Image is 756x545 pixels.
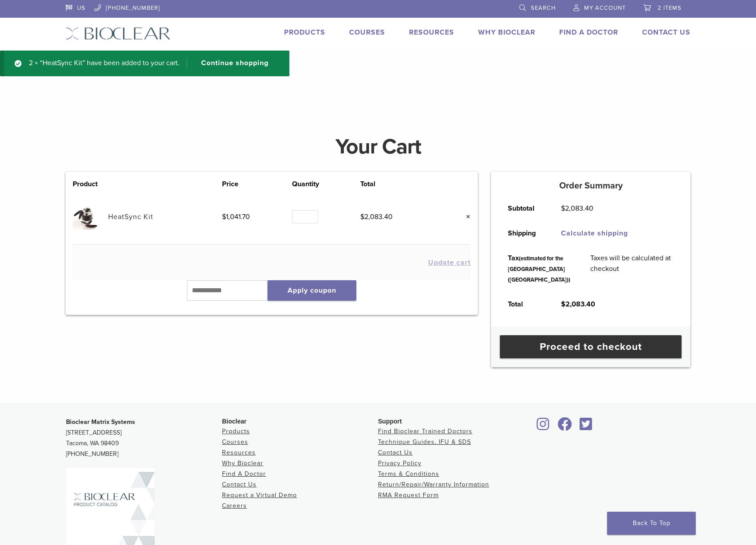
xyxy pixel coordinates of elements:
a: Request a Virtual Demo [222,491,297,499]
span: Bioclear [222,418,246,425]
span: 2 items [658,4,682,12]
a: Products [222,427,250,435]
th: Product [73,179,108,189]
a: Find Bioclear Trained Doctors [378,427,472,435]
bdi: 1,041.70 [222,212,250,221]
span: Search [531,4,556,12]
h1: Your Cart [59,136,697,157]
a: HeatSync Kit [108,212,153,221]
h5: Order Summary [491,180,690,191]
a: Resources [222,449,256,456]
button: Apply coupon [268,280,356,301]
th: Total [360,179,442,189]
span: My Account [584,4,626,12]
a: Bioclear [554,423,575,431]
a: Calculate shipping [561,229,628,238]
a: Remove this item [459,211,471,223]
a: Why Bioclear [222,459,263,467]
a: Courses [222,438,248,446]
bdi: 2,083.40 [561,300,595,309]
p: [STREET_ADDRESS] Tacoma, WA 98409 [PHONE_NUMBER] [66,417,222,459]
bdi: 2,083.40 [360,212,393,221]
th: Price [222,179,292,189]
a: RMA Request Form [378,491,439,499]
small: (estimated for the [GEOGRAPHIC_DATA] ([GEOGRAPHIC_DATA])) [508,255,570,283]
th: Tax [498,246,580,292]
a: Courses [349,28,385,37]
th: Subtotal [498,196,551,221]
a: Find A Doctor [222,470,266,478]
a: Products [284,28,325,37]
th: Total [498,292,551,317]
a: Technique Guides, IFU & SDS [378,438,471,446]
a: Bioclear [534,423,553,431]
a: Return/Repair/Warranty Information [378,481,489,488]
a: Resources [409,28,454,37]
span: $ [561,300,565,309]
bdi: 2,083.40 [561,204,593,213]
a: Privacy Policy [378,459,421,467]
span: Support [378,418,402,425]
a: Continue shopping [187,58,275,69]
a: Back To Top [607,512,696,535]
a: Careers [222,502,247,510]
th: Shipping [498,221,551,246]
a: Contact Us [378,449,413,456]
a: Proceed to checkout [500,335,682,358]
a: Contact Us [222,481,257,488]
strong: Bioclear Matrix Systems [66,418,135,426]
span: $ [360,212,364,221]
img: Bioclear [66,27,171,40]
a: Why Bioclear [478,28,535,37]
a: Find A Doctor [559,28,618,37]
a: Contact Us [642,28,690,37]
a: Terms & Conditions [378,470,439,478]
img: HeatSync Kit [73,204,99,230]
button: Update cart [428,259,471,266]
a: Bioclear [577,423,595,431]
th: Quantity [292,179,360,189]
span: $ [222,212,226,221]
span: $ [561,204,565,213]
td: Taxes will be calculated at checkout [580,246,684,292]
